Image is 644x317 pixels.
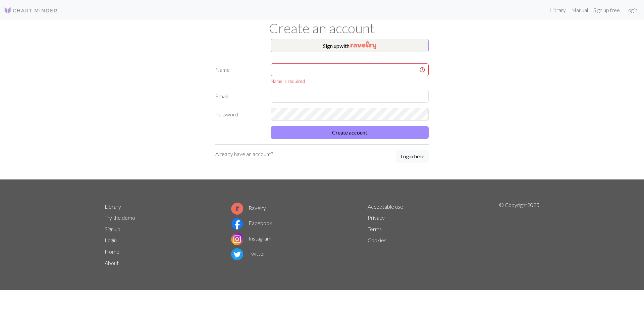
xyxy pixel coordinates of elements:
[368,214,385,221] a: Privacy
[271,77,429,85] div: Name is required
[271,126,429,139] button: Create account
[4,6,58,14] img: Logo
[231,248,243,260] img: Twitter logo
[396,150,429,163] a: Login here
[105,237,117,243] a: Login
[215,150,273,158] p: Already have an account?
[231,250,265,257] a: Twitter
[105,248,119,255] a: Home
[271,39,429,52] button: Sign upwith
[231,218,243,230] img: Facebook logo
[351,41,376,49] img: Ravelry
[105,214,135,221] a: Try the demo
[105,203,121,210] a: Library
[231,203,243,215] img: Ravelry logo
[623,3,640,17] a: Login
[101,20,543,36] h1: Create an account
[396,150,429,163] button: Login here
[105,260,119,266] a: About
[368,237,386,243] a: Cookies
[499,201,539,269] p: © Copyright 2025
[231,235,271,242] a: Instagram
[547,3,569,17] a: Library
[211,63,267,85] label: Name
[231,205,266,211] a: Ravelry
[211,90,267,103] label: Email
[368,226,382,232] a: Terms
[211,108,267,121] label: Password
[231,220,272,226] a: Facebook
[231,233,243,245] img: Instagram logo
[368,203,403,210] a: Acceptable use
[569,3,591,17] a: Manual
[105,226,120,232] a: Sign up
[591,3,623,17] a: Sign up free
